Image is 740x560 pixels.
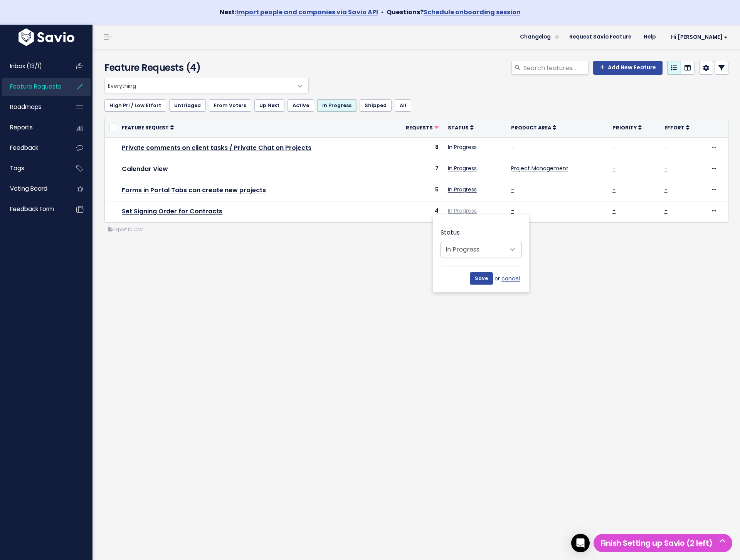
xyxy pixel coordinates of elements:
a: Import people and companies via Savio API [236,8,378,17]
span: Hi [PERSON_NAME] [671,34,728,40]
a: Add New Feature [593,61,663,75]
a: High Pri / Low Effort [104,99,166,112]
input: Save [470,272,493,285]
a: - [511,143,514,151]
a: - [612,143,616,151]
span: Changelog [520,34,551,40]
strong: Next: [220,8,378,17]
a: Reports [2,119,64,136]
a: Product Area [511,124,556,131]
a: - [511,186,514,193]
a: Hi [PERSON_NAME] [662,31,734,43]
a: Shipped [360,99,392,112]
a: In Progress [448,143,477,151]
a: Requests [406,124,439,131]
span: Inbox (13/1) [10,62,42,70]
span: Requests [406,124,433,131]
span: Feature Request [122,124,169,131]
a: - [511,207,514,215]
a: From Voters [209,99,251,112]
a: Roadmaps [2,98,64,116]
a: Feedback [2,139,64,157]
a: - [664,186,668,193]
span: Product Area [511,124,551,131]
div: Open Intercom Messenger [571,534,590,552]
a: Calendar View [122,164,168,173]
h5: Finish Setting up Savio (2 left) [597,537,729,549]
a: Tags [2,159,64,177]
span: Reports [10,123,33,131]
a: Private comments on client tasks / Private Chat on Projects [122,143,311,152]
a: Project Management [511,164,568,172]
a: - [664,207,668,215]
span: • [381,8,383,17]
a: Up Next [254,99,284,112]
a: Active [288,99,314,112]
a: Priority [612,124,642,131]
a: - [612,186,616,193]
a: Feature Requests [2,78,64,96]
span: Feedback [10,144,38,152]
a: In Progress [448,207,477,215]
a: - [612,207,616,215]
td: 7 [387,159,443,180]
a: Export to CSV [108,226,143,233]
span: Roadmaps [10,103,42,111]
label: Status [441,228,460,237]
a: Status [448,124,474,131]
td: 5 [387,180,443,201]
span: Everything [105,78,293,93]
a: Forms in Portal Tabs can create new projects [122,186,266,194]
a: Request Savio Feature [563,31,637,43]
a: cancel [501,274,521,283]
a: Effort [664,124,690,131]
a: Help [637,31,662,43]
ul: Filter feature requests [104,99,728,112]
a: Inbox (13/1) [2,57,64,75]
h4: Feature Requests (4) [104,61,305,75]
span: Status [448,124,469,131]
a: Feature Request [122,124,174,131]
img: logo-white.9d6f32f41409.svg [17,29,76,46]
a: Feedback form [2,200,64,218]
a: - [664,164,668,172]
span: Tags [10,164,24,172]
strong: Questions? [387,8,521,17]
a: In Progress [448,186,477,193]
a: In Progress [448,164,477,172]
div: or [441,267,521,285]
a: Set Signing Order for Contracts [122,207,222,216]
span: Feature Requests [10,82,61,91]
span: Everything [104,78,309,93]
td: 8 [387,137,443,159]
span: Voting Board [10,184,47,193]
a: - [664,143,668,151]
a: In Progress [317,99,357,112]
a: - [612,164,616,172]
span: Feedback form [10,205,54,213]
input: Search features... [523,61,589,75]
td: 4 [387,201,443,223]
a: All [395,99,411,112]
a: Voting Board [2,180,64,198]
a: Schedule onboarding session [424,8,521,17]
span: Priority [612,124,637,131]
a: Untriaged [169,99,206,112]
span: Effort [664,124,684,131]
